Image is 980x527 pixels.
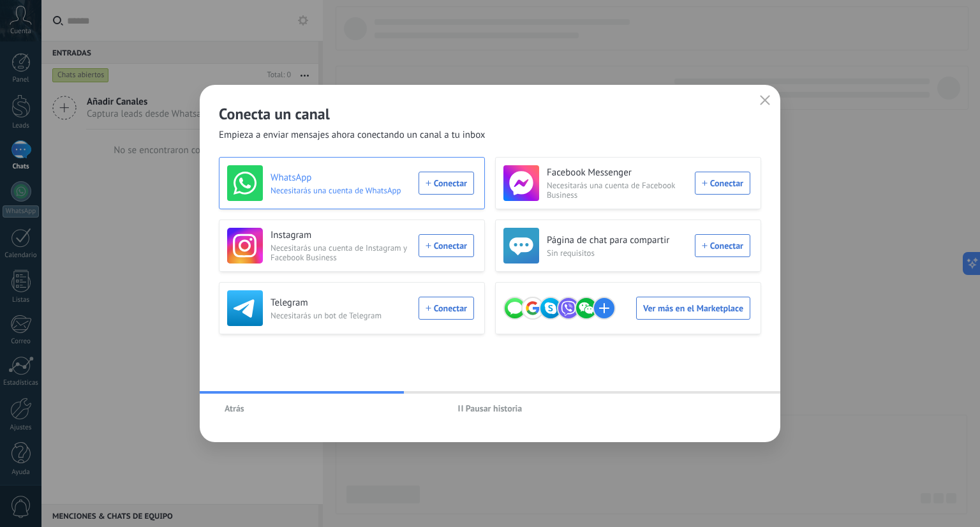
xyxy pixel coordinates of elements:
h3: Instagram [271,229,411,242]
span: Pausar historia [466,404,523,413]
span: Necesitarás un bot de Telegram [271,311,411,320]
span: Empieza a enviar mensajes ahora conectando un canal a tu inbox [219,129,486,142]
span: Sin requisitos [547,248,687,258]
span: Necesitarás una cuenta de Facebook Business [547,181,687,200]
h3: WhatsApp [271,172,411,184]
h3: Telegram [271,297,411,309]
span: Atrás [225,404,244,413]
h3: Facebook Messenger [547,167,687,179]
h3: Página de chat para compartir [547,234,687,247]
button: Pausar historia [452,399,528,418]
button: Atrás [219,399,250,418]
span: Necesitarás una cuenta de WhatsApp [271,186,411,195]
h2: Conecta un canal [219,104,761,124]
span: Necesitarás una cuenta de Instagram y Facebook Business [271,243,411,262]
